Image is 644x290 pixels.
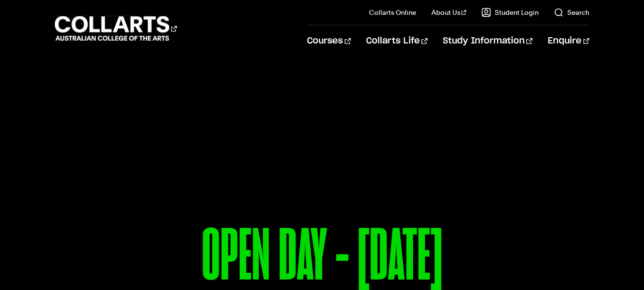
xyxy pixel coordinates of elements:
a: Search [554,8,589,17]
a: About Us [431,8,467,17]
a: Study Information [443,25,532,57]
a: Collarts Life [366,25,428,57]
a: Collarts Online [369,8,416,17]
a: Enquire [548,25,589,57]
a: Courses [307,25,350,57]
a: Student Login [481,8,539,17]
div: Go to homepage [55,15,177,42]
